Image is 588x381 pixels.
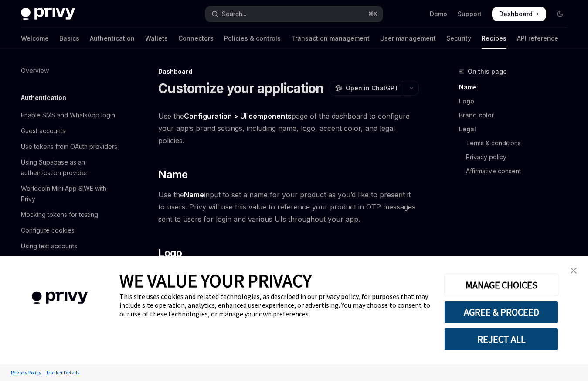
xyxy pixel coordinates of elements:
[14,181,126,207] a: Worldcoin Mini App SIWE with Privy
[553,7,567,21] button: Toggle dark mode
[330,81,404,96] button: Open in ChatGPT
[14,139,126,154] a: Use tokens from OAuth providers
[14,207,126,223] a: Mocking tokens for testing
[458,10,482,18] a: Support
[291,28,370,49] a: Transaction management
[158,168,188,182] span: Name
[459,164,574,178] a: Affirmative consent
[380,28,436,49] a: User management
[446,28,471,49] a: Security
[21,8,75,20] img: dark logo
[21,183,120,204] div: Worldcoin Mini App SIWE with Privy
[468,66,507,77] span: On this page
[21,141,117,152] div: Use tokens from OAuth providers
[178,28,214,49] a: Connectors
[224,28,281,49] a: Policies & controls
[482,28,506,49] a: Recipes
[21,157,120,178] div: Using Supabase as an authentication provider
[459,150,574,164] a: Privacy policy
[44,365,82,380] a: Tracker Details
[459,136,574,150] a: Terms & conditions
[571,268,577,274] img: close banner
[430,10,447,18] a: Demo
[459,122,574,136] a: Legal
[9,365,44,380] a: Privacy Policy
[184,112,292,120] strong: Configuration > UI components
[59,28,79,49] a: Basics
[119,269,312,292] span: WE VALUE YOUR PRIVACY
[346,84,399,93] span: Open in ChatGPT
[14,223,126,238] a: Configure cookies
[21,110,115,120] div: Enable SMS and WhatsApp login
[21,28,49,49] a: Welcome
[13,279,106,317] img: company logo
[205,6,383,22] button: Open search
[21,209,98,220] div: Mocking tokens for testing
[499,10,533,18] span: Dashboard
[444,328,558,350] button: REJECT ALL
[444,301,558,323] button: AGREE & PROCEED
[565,262,582,279] a: close banner
[21,93,66,103] h5: Authentication
[492,7,546,21] a: Dashboard
[90,28,135,49] a: Authentication
[158,110,419,147] span: Use the page of the dashboard to configure your app’s brand settings, including name, logo, accen...
[119,292,431,318] div: This site uses cookies and related technologies, as described in our privacy policy, for purposes...
[21,241,77,251] div: Using test accounts
[368,10,377,17] span: ⌘ K
[14,63,126,79] a: Overview
[517,28,558,49] a: API reference
[158,189,419,225] span: Use the input to set a name for your product as you’d like to present it to users. Privy will use...
[14,107,126,123] a: Enable SMS and WhatsApp login
[158,80,324,96] h1: Customize your application
[158,246,182,260] span: Logo
[14,123,126,139] a: Guest accounts
[21,126,65,136] div: Guest accounts
[145,28,168,49] a: Wallets
[14,238,126,254] a: Using test accounts
[459,108,574,122] a: Brand color
[21,225,75,236] div: Configure cookies
[21,65,49,76] div: Overview
[184,190,204,199] strong: Name
[14,254,126,270] a: Chrome extension authentication
[444,274,558,296] button: MANAGE CHOICES
[158,67,419,76] div: Dashboard
[459,94,574,108] a: Logo
[222,9,246,19] div: Search...
[14,154,126,181] a: Using Supabase as an authentication provider
[459,80,574,94] a: Name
